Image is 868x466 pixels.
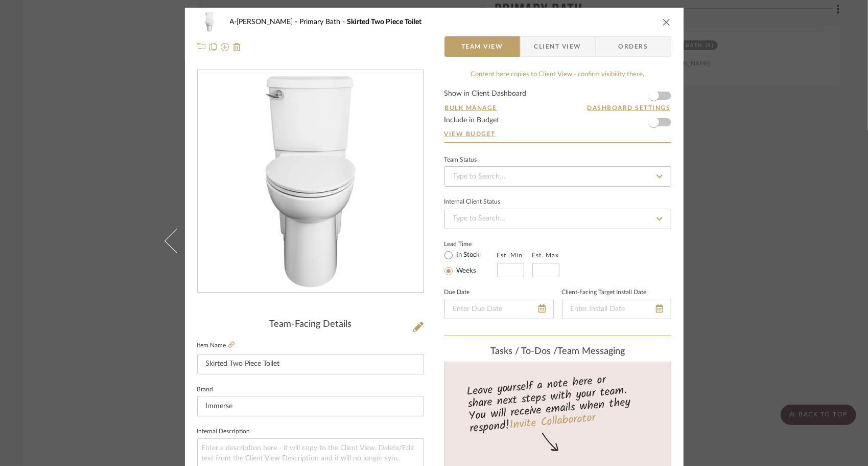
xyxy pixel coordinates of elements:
button: Bulk Manage [444,103,498,113]
label: Brand [197,387,214,392]
label: Est. Min [497,252,523,259]
span: Skirted Two Piece Toilet [347,18,422,26]
input: Type to Search… [444,209,671,229]
label: Due Date [444,290,470,295]
input: Type to Search… [444,166,671,187]
label: In Stock [455,251,480,260]
div: 0 [198,71,424,293]
label: Internal Description [197,429,250,434]
button: Dashboard Settings [587,103,671,113]
input: Enter Item Name [197,354,424,374]
button: close [662,17,671,27]
div: Leave yourself a note here or share next steps with your team. You will receive emails when they ... [443,369,672,437]
a: Invite Collaborator [508,409,596,435]
a: View Budget [444,130,671,138]
label: Client-Facing Target Install Date [562,290,647,295]
span: A-[PERSON_NAME] [230,18,300,26]
mat-radio-group: Select item type [444,249,497,277]
span: Client View [534,36,581,57]
label: Weeks [455,267,477,276]
img: Remove from project [233,43,241,51]
input: Enter Install Date [562,299,671,319]
div: team Messaging [444,346,671,358]
div: Team-Facing Details [197,319,424,330]
label: Est. Max [532,252,559,259]
input: Enter Brand [197,396,424,416]
label: Item Name [197,341,234,350]
img: 2d6164ba-93a2-4ad8-8301-90ecf206776b_48x40.jpg [197,12,222,32]
span: Tasks / To-Dos / [490,347,557,356]
div: Content here copies to Client View - confirm visibility there. [444,70,671,80]
img: 2d6164ba-93a2-4ad8-8301-90ecf206776b_436x436.jpg [200,71,421,293]
span: Primary Bath [300,18,347,26]
label: Lead Time [444,239,497,249]
div: Team Status [444,158,477,163]
span: Team View [461,36,503,57]
span: Orders [607,36,660,57]
input: Enter Due Date [444,299,554,319]
div: Internal Client Status [444,199,501,205]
